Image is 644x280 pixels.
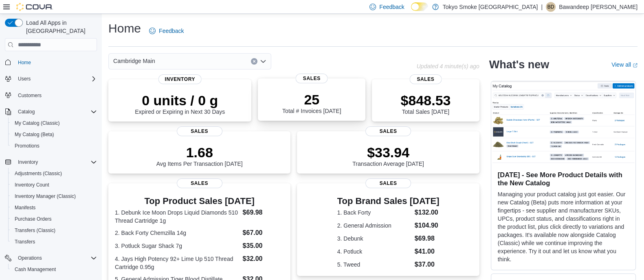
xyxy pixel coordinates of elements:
[15,107,38,117] button: Catalog
[15,239,35,245] span: Transfers
[8,213,100,225] button: Purchase Orders
[15,170,62,177] span: Adjustments (Classic)
[11,226,59,235] a: Transfers (Classic)
[11,118,63,128] a: My Catalog (Classic)
[2,89,100,101] button: Customers
[547,2,554,12] span: BD
[2,106,100,117] button: Catalog
[8,225,100,236] button: Transfers (Classic)
[337,208,411,217] dt: 1. Back Forty
[15,74,97,84] span: Users
[11,214,55,224] a: Purchase Orders
[243,228,284,238] dd: $67.00
[282,91,341,108] p: 25
[2,56,100,68] button: Home
[415,247,440,256] dd: $41.00
[15,216,52,222] span: Purchase Orders
[23,19,97,35] span: Load All Apps in [GEOGRAPHIC_DATA]
[296,74,328,83] span: Sales
[8,168,100,179] button: Adjustments (Classic)
[411,2,428,11] input: Dark Mode
[337,247,411,256] dt: 4. Potluck
[15,131,54,138] span: My Catalog (Beta)
[8,264,100,275] button: Cash Management
[108,20,141,37] h1: Home
[115,242,240,250] dt: 3. Potluck Sugar Shack 7g
[365,126,411,136] span: Sales
[8,236,100,247] button: Transfers
[15,90,97,100] span: Customers
[18,159,38,165] span: Inventory
[11,203,39,213] a: Manifests
[156,144,243,161] p: 1.68
[135,92,225,115] div: Expired or Expiring in Next 30 Days
[11,203,97,213] span: Manifests
[177,126,222,136] span: Sales
[11,180,97,190] span: Inventory Count
[115,229,240,237] dt: 2. Back Forty Chemzilla 14g
[15,120,60,126] span: My Catalog (Classic)
[415,221,440,230] dd: $104.90
[15,143,40,149] span: Promotions
[415,234,440,243] dd: $69.98
[15,182,49,188] span: Inventory Count
[15,253,45,263] button: Operations
[611,61,637,68] a: View allExternal link
[417,63,479,69] p: Updated 4 minute(s) ago
[415,260,440,269] dd: $37.00
[8,117,100,129] button: My Catalog (Classic)
[11,191,97,201] span: Inventory Manager (Classic)
[489,58,549,71] h2: What's new
[498,171,629,187] h3: [DATE] - See More Product Details with the New Catalog
[411,11,411,11] span: Dark Mode
[352,144,424,161] p: $33.94
[18,92,42,99] span: Customers
[11,141,43,151] a: Promotions
[2,252,100,264] button: Operations
[158,74,202,84] span: Inventory
[11,130,57,139] a: My Catalog (Beta)
[337,260,411,269] dt: 5. Tweed
[115,208,240,225] dt: 1. Debunk Ice Moon Drops Liquid Diamonds 510 Thread Cartridge 1g
[15,204,35,211] span: Manifests
[365,178,411,188] span: Sales
[541,2,543,12] p: |
[15,157,41,167] button: Inventory
[251,58,257,65] button: Clear input
[2,156,100,168] button: Inventory
[16,3,53,11] img: Cova
[11,130,97,139] span: My Catalog (Beta)
[11,118,97,128] span: My Catalog (Classic)
[8,140,100,152] button: Promotions
[2,73,100,85] button: Users
[633,63,637,68] svg: External link
[559,2,637,12] p: Bawandeep [PERSON_NAME]
[400,92,451,115] div: Total Sales [DATE]
[15,227,55,234] span: Transfers (Classic)
[337,221,411,230] dt: 2. General Admission
[18,255,42,261] span: Operations
[15,57,97,67] span: Home
[11,191,79,201] a: Inventory Manager (Classic)
[15,193,76,200] span: Inventory Manager (Classic)
[337,234,411,243] dt: 3. Debunk
[8,191,100,202] button: Inventory Manager (Classic)
[546,2,556,12] div: Bawandeep Dhesi
[15,58,34,67] a: Home
[15,253,97,263] span: Operations
[15,266,56,273] span: Cash Management
[11,265,97,274] span: Cash Management
[159,27,184,35] span: Feedback
[15,107,97,117] span: Catalog
[8,202,100,213] button: Manifests
[11,237,97,247] span: Transfers
[115,196,284,206] h3: Top Product Sales [DATE]
[15,91,45,100] a: Customers
[11,237,38,247] a: Transfers
[415,208,440,217] dd: $132.00
[11,180,53,190] a: Inventory Count
[15,157,97,167] span: Inventory
[135,92,225,109] p: 0 units / 0 g
[11,169,65,178] a: Adjustments (Classic)
[113,56,155,66] span: Cambridge Main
